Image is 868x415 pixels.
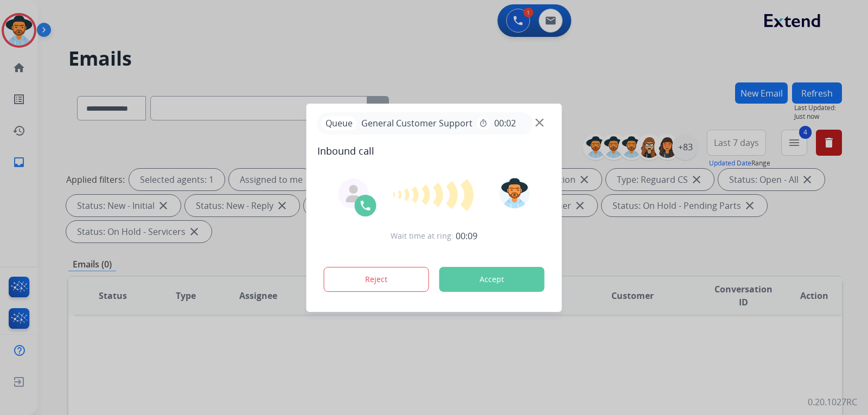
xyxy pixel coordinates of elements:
[479,119,488,127] mat-icon: timer
[535,118,544,126] img: close-button
[359,199,372,212] img: call-icon
[324,267,429,292] button: Reject
[439,267,545,292] button: Accept
[456,229,477,242] span: 00:09
[357,117,477,130] span: General Customer Support
[808,395,857,408] p: 0.20.1027RC
[345,185,362,202] img: agent-avatar
[499,178,529,208] img: avatar
[322,117,357,130] p: Queue
[391,231,454,241] span: Wait time at ring:
[494,117,516,130] span: 00:02
[317,143,551,158] span: Inbound call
